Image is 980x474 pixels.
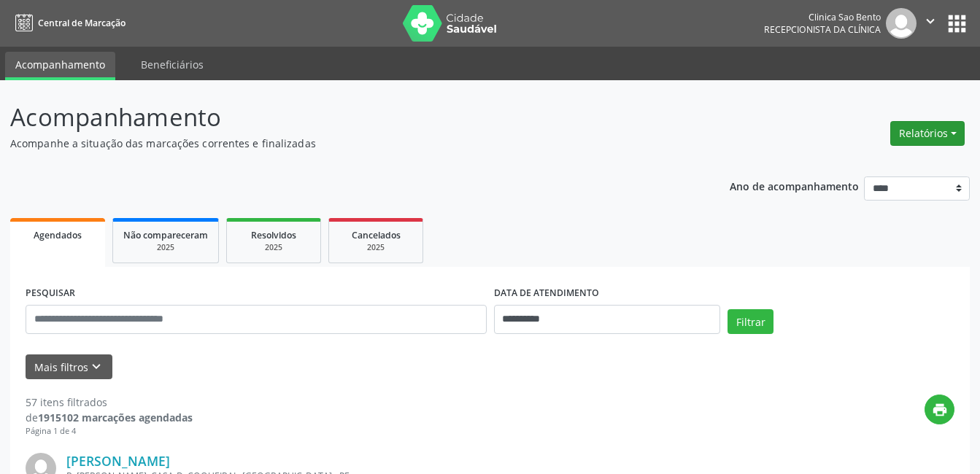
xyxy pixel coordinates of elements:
[38,411,193,424] strong: 1915102 marcações agendadas
[34,229,82,241] span: Agendados
[10,136,682,151] p: Acompanhe a situação das marcações correntes e finalizadas
[764,23,881,36] span: Recepcionista da clínica
[38,17,126,29] span: Central de Marcação
[925,395,954,424] button: print
[123,229,208,241] span: Não compareceram
[944,11,970,36] button: apps
[10,99,682,136] p: Acompanhamento
[26,425,193,438] div: Página 1 de 4
[352,229,401,241] span: Cancelados
[26,354,112,380] button: Mais filtroskeyboard_arrow_down
[764,11,881,23] div: Clinica Sao Bento
[26,410,193,425] div: de
[730,176,859,195] p: Ano de acompanhamento
[131,52,214,77] a: Beneficiários
[123,242,208,253] div: 2025
[886,8,917,39] img: img
[890,121,965,146] button: Relatórios
[10,11,126,35] a: Central de Marcação
[917,8,944,39] button: 
[339,242,412,253] div: 2025
[5,52,115,80] a: Acompanhamento
[728,309,773,334] button: Filtrar
[237,242,310,253] div: 2025
[922,13,938,29] i: 
[26,395,193,410] div: 57 itens filtrados
[494,282,599,305] label: DATA DE ATENDIMENTO
[932,402,948,418] i: print
[88,359,104,375] i: keyboard_arrow_down
[26,282,75,305] label: PESQUISAR
[251,229,296,241] span: Resolvidos
[66,453,170,469] a: [PERSON_NAME]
